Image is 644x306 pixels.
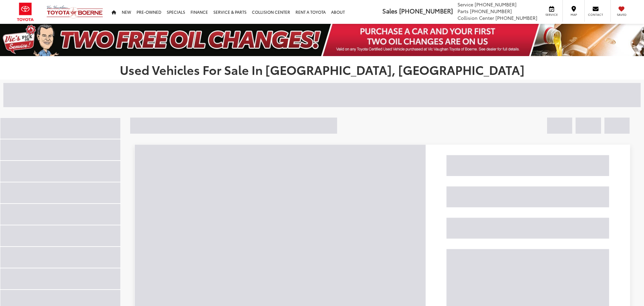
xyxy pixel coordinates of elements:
span: Contact [588,12,603,17]
span: [PHONE_NUMBER] [399,6,453,15]
span: Sales [382,6,397,15]
span: Collision Center [458,14,494,21]
span: Service [458,1,473,8]
span: Map [566,12,581,17]
span: Service [544,12,559,17]
img: Vic Vaughan Toyota of Boerne [46,5,103,19]
span: Saved [614,12,629,17]
span: [PHONE_NUMBER] [475,1,517,8]
span: [PHONE_NUMBER] [470,8,512,14]
span: Parts [458,8,469,14]
span: [PHONE_NUMBER] [495,14,537,21]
